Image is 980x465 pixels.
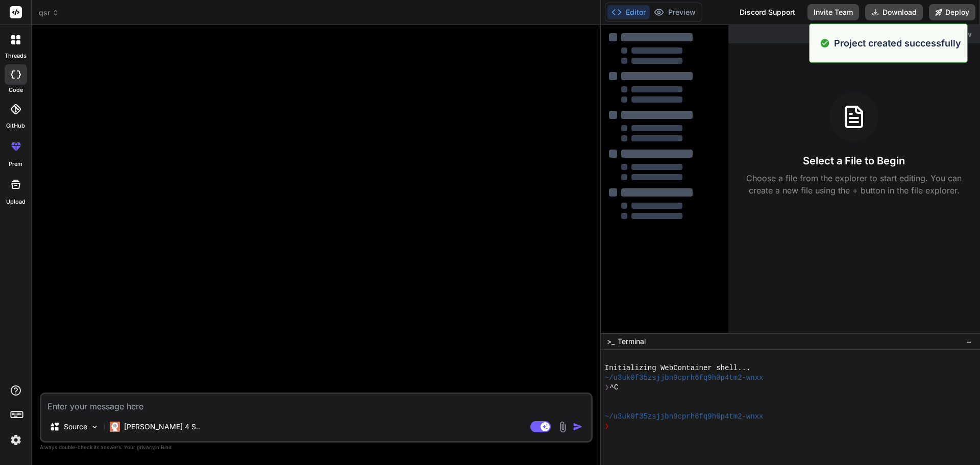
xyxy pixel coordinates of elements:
[964,333,974,350] button: −
[618,336,646,347] span: Terminal
[740,172,968,197] p: Choose a file from the explorer to start editing. You can create a new file using the + button in...
[807,4,859,20] button: Invite Team
[929,4,975,20] button: Deploy
[124,422,200,432] p: [PERSON_NAME] 4 S..
[733,4,801,20] div: Discord Support
[834,36,961,50] p: Project created successfully
[64,422,87,432] p: Source
[605,422,610,431] span: ❯
[5,52,27,60] label: threads
[573,422,583,432] img: icon
[7,431,24,449] img: settings
[607,5,650,19] button: Editor
[605,363,751,373] span: Initializing WebContainer shell...
[39,8,59,18] span: qsr
[9,86,23,94] label: code
[40,443,593,452] p: Always double-check its answers. Your in Bind
[6,121,25,130] label: GitHub
[609,383,618,393] span: ^C
[6,198,26,206] label: Upload
[607,336,615,347] span: >_
[9,160,22,168] label: prem
[966,336,972,347] span: −
[605,383,610,393] span: ❯
[803,154,905,168] h3: Select a File to Begin
[865,4,923,20] button: Download
[137,444,155,450] span: privacy
[605,412,764,422] span: ~/u3uk0f35zsjjbn9cprh6fq9h0p4tm2-wnxx
[90,423,99,431] img: Pick Models
[650,5,700,19] button: Preview
[110,422,120,432] img: Claude 4 Sonnet
[605,373,764,383] span: ~/u3uk0f35zsjjbn9cprh6fq9h0p4tm2-wnxx
[557,421,569,433] img: attachment
[820,36,830,50] img: alert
